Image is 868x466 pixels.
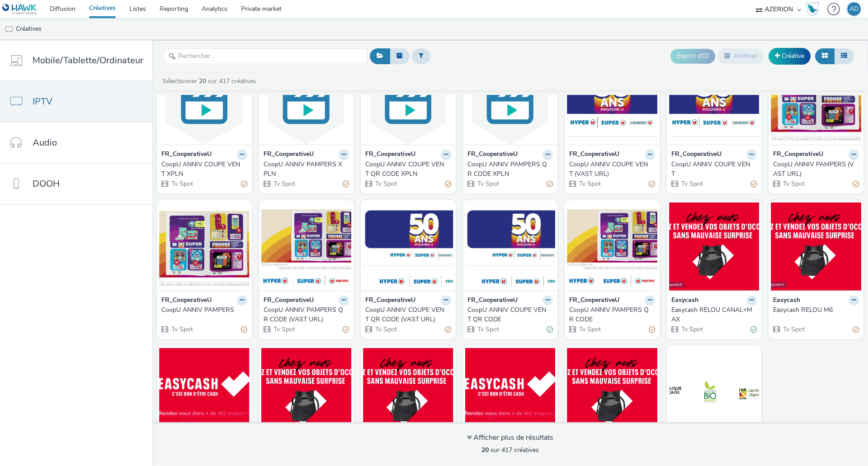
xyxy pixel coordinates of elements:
[547,325,553,334] div: Valide
[365,296,415,306] strong: FR_CooperativeU
[669,202,759,291] img: Easycash RELOU CANAL+MAX visual
[161,296,212,306] strong: FR_CooperativeU
[465,56,556,145] img: CoopU ANNIV PAMPERS QR CODE XPLN visual
[264,306,346,324] div: CoopU ANNIV PAMPERS QR CODE (VAST URL)
[671,160,754,179] div: CoopU ANNIV COUPE VENT
[671,160,757,179] a: CoopU ANNIV COUPE VENT
[467,160,553,179] a: CoopU ANNIV PAMPERS QR CODE XPLN
[365,160,448,179] div: CoopU ANNIV COUPE VENT QR CODE XPLN
[853,325,859,334] div: Partiellement valide
[2,4,37,15] img: undefined Logo
[671,150,722,160] strong: FR_CooperativeU
[476,179,499,188] span: Tv Spot
[273,179,295,188] span: Tv Spot
[273,325,295,334] span: Tv Spot
[773,306,855,315] div: Easycash RELOU M6
[363,56,453,145] img: CoopU ANNIV COUPE VENT QR CODE XPLN visual
[849,2,859,16] div: AD
[365,150,415,160] strong: FR_CooperativeU
[569,160,655,179] a: CoopU ANNIV COUPE VENT (VAST URL)
[806,2,823,16] a: Hawk Academy
[465,202,556,291] img: CoopU ANNIV COUPE VENT QR CODE visual
[159,56,250,145] img: CoopU ANNIV COUPE VENT XPLN visual
[750,325,757,334] div: Valide
[363,348,453,436] img: Easycash RELOU TF1 visual
[161,306,244,315] div: CoopU ANNIV PAMPERS
[815,48,835,64] button: Grille
[161,160,244,179] div: CoopU ANNIV COUPE VENT XPLN
[853,179,859,189] div: Partiellement valide
[467,433,553,443] div: Afficher plus de résultats
[467,150,518,160] strong: FR_CooperativeU
[771,202,861,291] img: Easycash RELOU M6 visual
[671,306,757,324] a: Easycash RELOU CANAL+MAX
[680,179,703,188] span: Tv Spot
[834,48,854,64] button: Liste
[467,306,550,324] div: CoopU ANNIV COUPE VENT QR CODE
[261,348,352,436] img: Easycash FAKE M6 visual
[33,95,52,108] span: IPTV
[547,179,553,189] div: Partiellement valide
[170,325,193,334] span: Tv Spot
[782,179,805,188] span: Tv Spot
[465,348,556,436] img: Easycash FAUX PLAN TF1 visual
[445,325,451,334] div: Partiellement valide
[750,179,757,189] div: Partiellement valide
[161,150,212,160] strong: FR_CooperativeU
[717,48,764,64] button: Archiver
[569,296,619,306] strong: FR_CooperativeU
[467,306,553,324] a: CoopU ANNIV COUPE VENT QR CODE
[671,306,754,324] div: Easycash RELOU CANAL+MAX
[161,306,247,315] a: CoopU ANNIV PAMPERS
[578,325,601,334] span: Tv Spot
[159,202,250,291] img: CoopU ANNIV PAMPERS visual
[241,179,247,189] div: Partiellement valide
[261,202,352,291] img: CoopU ANNIV PAMPERS QR CODE (VAST URL) visual
[264,306,349,324] a: CoopU ANNIV PAMPERS QR CODE (VAST URL)
[567,56,657,145] img: CoopU ANNIV COUPE VENT (VAST URL) visual
[671,296,698,306] strong: Easycash
[567,348,657,436] img: Easycash FAKE TF1 visual
[782,325,805,334] span: Tv Spot
[33,177,60,190] span: DOOH
[365,306,451,324] a: CoopU ANNIV COUPE VENT QR CODE (VAST URL)
[264,160,346,179] div: CoopU ANNIV PAMPERS XPLN
[773,160,859,179] a: CoopU ANNIV PAMPERS (VAST URL)
[481,446,489,454] strong: 20
[569,150,619,160] strong: FR_CooperativeU
[33,54,143,67] span: Mobile/Tablette/Ordinateur
[806,2,819,16] img: Hawk Academy
[773,150,823,160] strong: FR_CooperativeU
[199,77,206,85] strong: 20
[159,348,250,436] img: Easycash FAUX PLAN M6 visual
[467,296,518,306] strong: FR_CooperativeU
[374,325,397,334] span: Tv Spot
[363,202,453,291] img: CoopU ANNIV COUPE VENT QR CODE (VAST URL) visual
[264,160,349,179] a: CoopU ANNIV PAMPERS XPLN
[567,202,657,291] img: CoopU ANNIV PAMPERS QR CODE visual
[467,160,550,179] div: CoopU ANNIV PAMPERS QR CODE XPLN
[343,179,349,189] div: Partiellement valide
[343,325,349,334] div: Partiellement valide
[161,160,247,179] a: CoopU ANNIV COUPE VENT XPLN
[365,160,451,179] a: CoopU ANNIV COUPE VENT QR CODE XPLN
[264,150,314,160] strong: FR_CooperativeU
[161,77,260,85] a: Sélectionner sur 417 créatives
[669,56,759,145] img: CoopU ANNIV COUPE VENT visual
[680,325,703,334] span: Tv Spot
[649,179,655,189] div: Partiellement valide
[164,48,368,64] input: Rechercher...
[670,49,715,63] button: Export d'ID
[170,179,193,188] span: Tv Spot
[569,160,651,179] div: CoopU ANNIV COUPE VENT (VAST URL)
[33,136,57,149] span: Audio
[773,160,855,179] div: CoopU ANNIV PAMPERS (VAST URL)
[773,306,859,315] a: Easycash RELOU M6
[264,296,314,306] strong: FR_CooperativeU
[241,325,247,334] div: Partiellement valide
[669,348,759,436] img: Interfel TF1 Campagne Bio version def visual
[261,56,352,145] img: CoopU ANNIV PAMPERS XPLN visual
[773,296,800,306] strong: Easycash
[5,25,14,34] img: tv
